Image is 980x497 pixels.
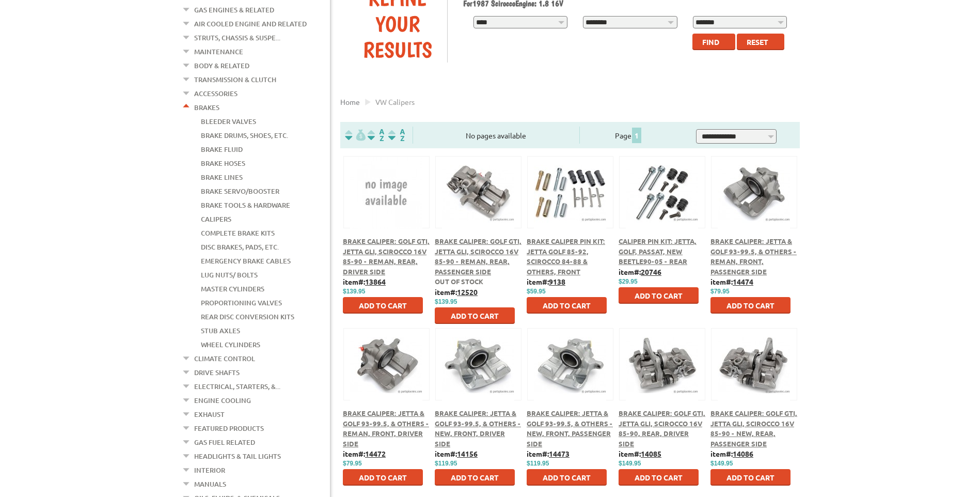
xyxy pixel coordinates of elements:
[527,409,613,448] a: Brake Caliper: Jetta & Golf 93-99.5, & Others - New, Front, Passenger Side
[345,129,366,141] img: filterpricelow.svg
[435,460,457,467] span: $119.95
[527,277,565,286] b: item#:
[710,237,797,276] a: Brake Caliper: Jetta & Golf 93-99.5, & Others - Reman, Front, Passenger Side
[733,277,753,286] u: 14474
[619,278,638,285] span: $29.95
[451,473,499,482] span: Add to Cart
[692,34,735,50] button: Find
[619,409,705,448] a: Brake Caliper: Golf GTI, Jetta GLI, Scirocco 16V 85-90, Rear, Driver Side
[435,469,515,486] button: Add to Cart
[435,307,515,324] button: Add to Cart
[194,73,276,86] a: Transmission & Clutch
[201,184,279,198] a: Brake Servo/Booster
[194,366,240,379] a: Drive Shafts
[194,3,274,17] a: Gas Engines & Related
[201,226,275,240] a: Complete Brake Kits
[527,449,570,458] b: item#:
[340,97,360,106] a: Home
[619,449,661,458] b: item#:
[201,157,245,170] a: Brake Hoses
[710,409,797,448] span: Brake Caliper: Golf GTI, Jetta GLI, Scirocco 16V 85-90 - New, Rear, Passenger Side
[710,288,730,295] span: $79.95
[194,17,307,30] a: Air Cooled Engine and Related
[194,45,243,58] a: Maintenance
[457,449,478,458] u: 14156
[201,324,240,337] a: Stub Axles
[710,277,753,286] b: item#:
[194,87,238,100] a: Accessories
[632,128,641,143] span: 1
[737,34,784,50] button: Reset
[194,394,251,407] a: Engine Cooling
[201,338,260,351] a: Wheel Cylinders
[201,170,243,184] a: Brake Lines
[201,143,243,156] a: Brake Fluid
[343,277,386,286] b: item#:
[194,380,280,393] a: Electrical, Starters, &...
[365,449,386,458] u: 14472
[194,408,225,421] a: Exhaust
[201,296,282,309] a: Proportioning Valves
[201,115,256,128] a: Bleeder Valves
[201,198,290,212] a: Brake Tools & Hardware
[619,469,699,486] button: Add to Cart
[579,127,678,144] div: Page
[641,267,661,276] u: 20746
[710,297,791,314] button: Add to Cart
[365,277,386,286] u: 13864
[194,101,219,114] a: Brakes
[359,301,407,310] span: Add to Cart
[413,130,579,141] div: No pages available
[702,37,719,46] span: Find
[435,298,457,305] span: $139.95
[543,301,591,310] span: Add to Cart
[201,212,231,226] a: Calipers
[726,301,774,310] span: Add to Cart
[435,409,521,448] a: Brake Caliper: Jetta & Golf 93-99.5, & Others - New, Front, Driver Side
[710,460,733,467] span: $149.95
[527,237,605,276] a: Brake Caliper Pin Kit: Jetta Golf 85-92, Scirocco 84-88 & Others, Front
[343,469,423,486] button: Add to Cart
[375,97,415,106] span: VW calipers
[194,463,225,477] a: Interior
[747,37,768,46] span: Reset
[726,473,774,482] span: Add to Cart
[635,291,683,300] span: Add to Cart
[201,240,279,254] a: Disc Brakes, Pads, Etc.
[366,129,386,141] img: Sort by Headline
[343,297,423,314] button: Add to Cart
[710,469,791,486] button: Add to Cart
[619,237,697,266] a: Caliper Pin Kit: Jetta, Golf, Passat, New Beetle90-05 - Rear
[194,422,264,435] a: Featured Products
[194,31,280,44] a: Struts, Chassis & Suspe...
[527,460,549,467] span: $119.95
[549,277,565,286] u: 9138
[343,460,362,467] span: $79.95
[194,477,226,491] a: Manuals
[386,129,407,141] img: Sort by Sales Rank
[619,267,661,276] b: item#:
[543,473,591,482] span: Add to Cart
[194,449,281,463] a: Headlights & Tail Lights
[527,469,607,486] button: Add to Cart
[619,287,699,304] button: Add to Cart
[201,254,291,268] a: Emergency Brake Cables
[201,282,264,296] a: Master Cylinders
[457,287,478,297] u: 12520
[343,409,429,448] a: Brake Caliper: Jetta & Golf 93-99.5, & Others - Reman, Front, Driver Side
[549,449,570,458] u: 14473
[435,237,521,276] a: Brake Caliper: Golf GTI, Jetta GLI, Scirocco 16V 85-90 - Reman, Rear, Passenger Side
[194,59,249,72] a: Body & Related
[619,460,641,467] span: $149.95
[635,473,683,482] span: Add to Cart
[343,237,430,276] a: Brake Caliper: Golf GTI, Jetta GLI, Scirocco 16V 85-90 - Reman, Rear, Driver Side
